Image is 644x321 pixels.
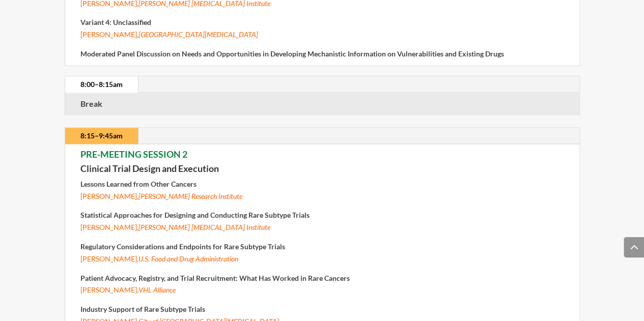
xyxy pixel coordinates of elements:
span: [PERSON_NAME], [80,192,242,200]
span: [PERSON_NAME], [80,285,176,294]
em: [PERSON_NAME] [MEDICAL_DATA] Institute [138,223,270,231]
a: 8:00–8:15am [65,76,138,93]
em: [GEOGRAPHIC_DATA][MEDICAL_DATA] [138,30,258,39]
strong: Lessons Learned from Other Cancers [80,180,197,188]
strong: Moderated Panel Discussion on Needs and Opportunities in Developing Mechanistic Information on Vu... [80,49,504,58]
span: [PERSON_NAME], [80,223,270,231]
strong: Patient Advocacy, Registry, and Trial Recruitment: What Has Worked in Rare Cancers [80,274,350,282]
em: U.S. Food and Drug Administration [138,254,238,263]
strong: PRE-MEETING SESSION 2 [80,149,187,160]
em: [PERSON_NAME] Research Institute [138,192,242,200]
em: VHL Alliance [138,285,176,294]
strong: Regulatory Considerations and Endpoints for Rare Subtype Trials [80,242,285,251]
strong: Statistical Approaches for Designing and Conducting Rare Subtype Trials [80,211,310,219]
strong: Clinical Trial Design and Execution [80,163,219,174]
a: 8:15–9:45am [65,128,138,144]
span: [PERSON_NAME], [80,30,258,39]
strong: Break [80,99,102,108]
span: [PERSON_NAME], [80,254,238,263]
strong: Industry Support of Rare Subtype Trials [80,305,205,313]
strong: Variant 4: Unclassified [80,18,151,26]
